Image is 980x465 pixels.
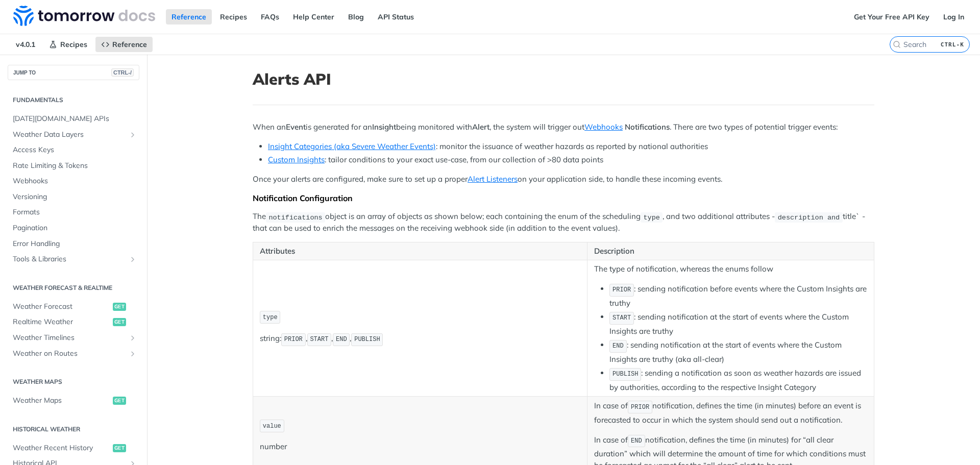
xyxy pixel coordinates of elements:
[255,9,285,25] a: FAQs
[8,346,139,361] a: Weather on RoutesShow subpages for Weather on Routes
[13,192,137,202] span: Versioning
[113,303,126,311] span: get
[13,6,155,26] img: Tomorrow.io Weather API Docs
[612,286,631,293] span: PRIOR
[8,236,139,252] a: Error Handling
[8,205,139,220] a: Formats
[287,9,340,25] a: Help Center
[60,40,87,49] span: Recipes
[631,404,649,411] span: PRIOR
[113,318,126,326] span: get
[8,377,139,386] h2: Weather Maps
[594,400,867,426] p: In case of notification, defines the time (in minutes) before an event is forecasted to occur in ...
[8,95,139,105] h2: Fundamentals
[609,339,867,365] li: : sending notification at the start of events where the Custom Insights are truthy (aka all-clear)
[260,246,580,257] p: Attributes
[253,174,874,185] p: Once your alerts are configured, make sure to set up a proper on your application side, to handle...
[260,441,580,453] p: number
[253,70,874,88] h1: Alerts API
[268,155,325,164] a: Custom Insights
[129,334,137,342] button: Show subpages for Weather Timelines
[594,263,867,275] p: The type of notification, whereas the enums follow
[372,122,396,132] strong: Insight
[612,314,631,322] span: START
[612,371,638,378] span: PUBLISH
[8,65,139,80] button: JUMP TOCTRL-/
[8,142,139,158] a: Access Keys
[8,252,139,267] a: Tools & LibrariesShow subpages for Tools & Libraries
[268,154,874,166] li: : tailor conditions to your exact use-case, from our collection of >80 data points
[310,336,328,343] span: START
[284,336,303,343] span: PRIOR
[938,9,970,25] a: Log In
[13,302,110,312] span: Weather Forecast
[286,122,306,132] strong: Event
[13,396,110,406] span: Weather Maps
[8,299,139,314] a: Weather Forecastget
[268,213,322,221] span: notifications
[13,254,126,264] span: Tools & Libraries
[268,141,874,153] li: : monitor the issuance of weather hazards as reported by national authorities
[13,207,137,217] span: Formats
[8,221,139,236] a: Pagination
[8,283,139,292] h2: Weather Forecast & realtime
[13,114,137,124] span: [DATE][DOMAIN_NAME] APIs
[609,367,867,393] li: : sending a notification as soon as weather hazards are issued by authorities, according to the r...
[342,9,370,25] a: Blog
[372,9,420,25] a: API Status
[609,311,867,337] li: : sending notification at the start of events where the Custom Insights are truthy
[631,437,642,445] span: END
[938,39,967,50] kbd: CTRL-K
[129,350,137,358] button: Show subpages for Weather on Routes
[13,239,137,249] span: Error Handling
[129,255,137,263] button: Show subpages for Tools & Libraries
[253,121,874,133] p: When an is generated for an being monitored with , the system will trigger out . There are two ty...
[13,130,126,140] span: Weather Data Layers
[594,246,867,257] p: Description
[625,122,670,132] strong: Notifications
[268,141,436,151] a: Insight Categories (aka Severe Weather Events)
[778,213,840,221] span: description and
[354,336,380,343] span: PUBLISH
[253,193,874,203] div: Notification Configuration
[129,131,137,139] button: Show subpages for Weather Data Layers
[584,122,623,132] a: Webhooks
[13,176,137,186] span: Webhooks
[13,161,137,171] span: Rate Limiting & Tokens
[13,443,110,453] span: Weather Recent History
[8,425,139,434] h2: Historical Weather
[612,342,624,350] span: END
[13,349,126,359] span: Weather on Routes
[111,68,134,77] span: CTRL-/
[253,211,874,234] p: The object is an array of objects as shown below; each containing the enum of the scheduling , an...
[13,145,137,155] span: Access Keys
[13,223,137,233] span: Pagination
[468,174,518,184] a: Alert Listeners
[8,393,139,408] a: Weather Mapsget
[893,40,901,48] svg: Search
[166,9,212,25] a: Reference
[112,40,147,49] span: Reference
[644,213,660,221] span: type
[609,283,867,309] li: : sending notification before events where the Custom Insights are truthy
[8,174,139,189] a: Webhooks
[263,314,278,321] span: type
[113,397,126,405] span: get
[8,440,139,456] a: Weather Recent Historyget
[10,37,41,52] span: v4.0.1
[113,444,126,452] span: get
[8,111,139,127] a: [DATE][DOMAIN_NAME] APIs
[8,189,139,205] a: Versioning
[13,317,110,327] span: Realtime Weather
[8,330,139,346] a: Weather TimelinesShow subpages for Weather Timelines
[472,122,489,132] strong: Alert
[263,423,281,430] span: value
[260,332,580,347] p: string: , , ,
[95,37,153,52] a: Reference
[43,37,93,52] a: Recipes
[336,336,347,343] span: END
[848,9,935,25] a: Get Your Free API Key
[8,127,139,142] a: Weather Data LayersShow subpages for Weather Data Layers
[13,333,126,343] span: Weather Timelines
[214,9,253,25] a: Recipes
